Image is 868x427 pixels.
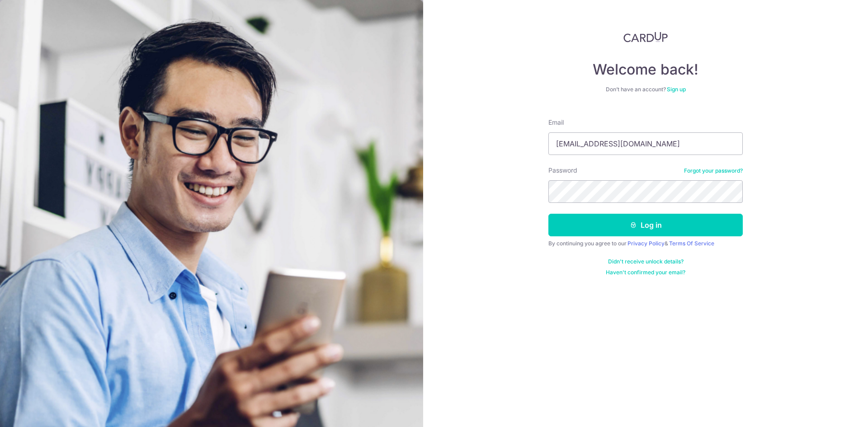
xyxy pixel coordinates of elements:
[548,86,743,93] div: Don’t have an account?
[608,258,684,265] a: Didn't receive unlock details?
[623,32,668,42] img: CardUp Logo
[548,214,743,236] button: Log in
[548,166,577,175] label: Password
[548,61,743,79] h4: Welcome back!
[606,269,685,276] a: Haven't confirmed your email?
[684,167,743,174] a: Forgot your password?
[627,240,665,247] a: Privacy Policy
[669,240,714,247] a: Terms Of Service
[548,118,564,127] label: Email
[548,132,743,155] input: Enter your Email
[667,86,686,93] a: Sign up
[548,240,743,247] div: By continuing you agree to our &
